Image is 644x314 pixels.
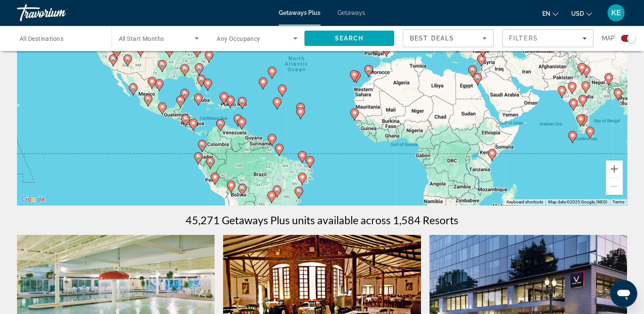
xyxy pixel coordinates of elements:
[548,200,607,204] span: Map data ©2025 Google, INEGI
[606,178,623,195] button: Zoom out
[613,200,624,204] a: Terms (opens in new tab)
[509,35,538,42] span: Filters
[410,33,487,43] mat-select: Sort by
[279,9,321,16] a: Getaways Plus
[507,199,543,205] button: Keyboard shortcuts
[338,9,365,16] a: Getaways
[571,10,584,17] span: USD
[17,2,102,24] a: Travorium
[217,35,260,42] span: Any Occupancy
[19,194,47,205] img: Google
[611,9,621,17] span: KE
[571,7,592,20] button: Change currency
[542,10,550,17] span: en
[502,29,593,47] button: Filters
[606,160,623,177] button: Zoom in
[119,35,164,42] span: All Start Months
[20,35,63,42] span: All Destinations
[410,35,454,42] span: Best Deals
[605,4,627,22] button: User Menu
[304,31,395,46] button: Search
[610,280,637,307] iframe: Button to launch messaging window
[20,34,100,44] input: Select destination
[19,194,47,205] a: Open this area in Google Maps (opens a new window)
[602,32,615,44] span: Map
[335,35,364,42] span: Search
[542,7,558,20] button: Change language
[186,214,458,226] h1: 45,271 Getaways Plus units available across 1,584 Resorts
